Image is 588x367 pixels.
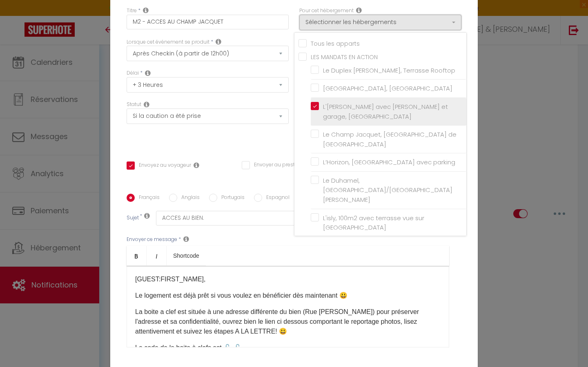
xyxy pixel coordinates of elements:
[135,343,441,353] p: Le code de la boite à clefs est 🔓 🔓​
[299,7,354,15] label: Pour cet hébergement
[262,194,290,203] label: Espagnol
[143,7,149,13] i: Title
[553,330,582,361] iframe: Chat
[127,7,137,15] label: Titre
[127,236,177,243] label: Envoyer ce message
[323,130,457,148] span: Le Champ Jacquet, [GEOGRAPHIC_DATA] de [GEOGRAPHIC_DATA]
[127,38,209,46] label: Lorsque cet événement se produit
[216,38,221,45] i: Event Occur
[311,53,378,61] span: LES MANDATS EN ACTION
[194,162,199,168] i: Envoyer au voyageur
[7,3,31,28] button: Ouvrir le widget de chat LiveChat
[299,15,461,30] button: Sélectionner les hébergements
[127,214,139,223] label: Sujet
[356,7,362,13] i: This Rental
[323,214,424,232] span: L'isly, 100m2 avec terrasse vue sur [GEOGRAPHIC_DATA]
[144,101,149,108] i: Booking status
[177,194,200,203] label: Anglais
[135,274,441,284] p: [GUEST:FIRST_NAME]​,
[145,70,151,76] i: Action Time
[135,194,160,203] label: Français
[167,246,206,265] a: Shortcode
[127,246,147,265] a: Bold
[217,194,245,203] label: Portugais
[135,291,441,301] p: Le logement est déjà prêt si vous voulez en bénéficier dès maintenant 😃
[147,246,167,265] a: Italic
[127,101,141,108] label: Statut
[183,236,189,242] i: Message
[323,176,452,204] span: Le Duhamel, [GEOGRAPHIC_DATA]/[GEOGRAPHIC_DATA][PERSON_NAME]
[127,69,139,77] label: Délai
[323,102,448,121] span: L'[PERSON_NAME] avec [PERSON_NAME] et garage, [GEOGRAPHIC_DATA]
[135,307,441,336] p: La boite a clef est située à une adresse différente du bien (Rue [PERSON_NAME]) pour préserver l'...
[144,212,150,219] i: Subject
[323,66,455,75] span: Le Duplex [PERSON_NAME], Terrasse Rooftop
